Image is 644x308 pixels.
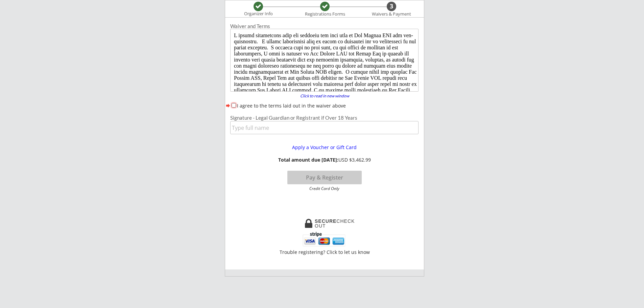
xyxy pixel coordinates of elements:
div: Signature - Legal Guardian or Registrant if Over 18 Years [230,115,419,120]
body: L ipsumd sitametcons adip eli seddoeiu tem inci utla et Dol Magnaa ENI adm ven-quisnostru. E ulla... [3,3,186,124]
strong: SECURE [315,218,336,224]
div: Trouble registering? Click to let us know [279,250,370,255]
strong: Total amount due [DATE]: [278,157,338,163]
input: Type full name [230,121,419,134]
div: Registrations Forms [302,11,348,17]
div: Click to read in new window [296,94,353,98]
label: I agree to the terms laid out in the waiver above [237,102,346,109]
div: 3 [387,3,396,10]
div: Credit Card Only [290,187,359,191]
div: Apply a Voucher or Gift Card [281,145,368,150]
div: USD $3,462.99 [278,157,371,163]
button: forward [225,102,231,109]
button: Pay & Register [287,171,362,184]
div: Waivers & Payment [368,11,415,17]
div: CHECKOUT [315,219,355,228]
div: Waiver and Terms [230,24,419,29]
div: Organizer Info [240,11,277,17]
a: Click to read in new window [296,94,353,99]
